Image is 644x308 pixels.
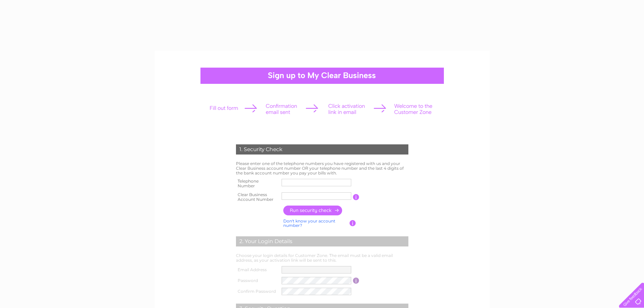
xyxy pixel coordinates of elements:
th: Clear Business Account Number [234,190,280,204]
input: Information [353,194,359,200]
td: Please enter one of the telephone numbers you have registered with us and your Clear Business acc... [234,160,410,177]
th: Password [234,275,280,286]
input: Information [350,220,356,226]
div: 2. Your Login Details [236,236,408,246]
th: Confirm Password [234,286,280,297]
th: Telephone Number [234,177,280,190]
th: Email Address [234,264,280,275]
div: 1. Security Check [236,144,408,155]
td: Choose your login details for Customer Zone. The email must be a valid email address, as your act... [234,252,410,264]
a: Don't know your account number? [283,218,335,228]
input: Information [353,278,359,284]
